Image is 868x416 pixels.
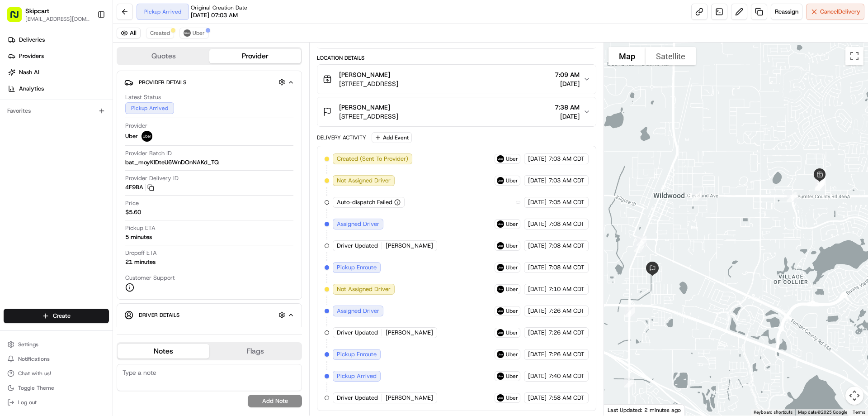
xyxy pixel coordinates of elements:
[209,49,301,63] button: Provider
[372,132,412,143] button: Add Event
[31,86,148,96] div: Start new chat
[646,47,696,65] button: Show satellite imagery
[125,158,219,167] span: bat_moyKIDteU6WnDOnNAKd_TQ
[845,47,863,65] button: Toggle fullscreen view
[548,198,585,206] span: 7:05 AM CDT
[548,307,585,315] span: 7:26 AM CDT
[125,132,138,140] span: Uber
[528,198,547,206] span: [DATE]
[506,351,518,358] span: Uber
[150,29,170,37] span: Created
[528,220,547,228] span: [DATE]
[179,28,209,38] button: Uber
[497,307,504,315] img: uber-new-logo.jpeg
[337,155,408,163] span: Created (Sent To Provider)
[337,285,391,293] span: Not Assigned Driver
[775,8,798,16] span: Reassign
[497,177,504,184] img: uber-new-logo.jpeg
[18,370,51,377] span: Chat with us!
[548,329,585,337] span: 7:26 AM CDT
[139,311,179,319] span: Driver Details
[337,394,378,402] span: Driver Updated
[4,104,109,118] div: Favorites
[506,394,518,402] span: Uber
[139,79,186,86] span: Provider Details
[125,326,141,334] span: Name
[191,11,238,19] span: [DATE] 07:03 AM
[4,367,109,380] button: Chat with us!
[497,394,504,402] img: uber-new-logo.jpeg
[771,4,802,20] button: Reassign
[19,85,44,93] span: Analytics
[125,199,139,207] span: Price
[506,220,518,228] span: Uber
[184,29,191,37] img: uber-new-logo.jpeg
[9,9,27,27] img: Nash
[506,155,518,163] span: Uber
[555,79,580,88] span: [DATE]
[386,242,433,250] span: [PERSON_NAME]
[125,93,161,101] span: Latest Status
[806,4,864,20] button: CancelDelivery
[339,112,398,121] span: [STREET_ADDRESS]
[4,33,113,47] a: Deliveries
[528,285,547,293] span: [DATE]
[117,28,141,38] button: All
[4,81,113,96] a: Analytics
[548,350,585,359] span: 7:26 AM CDT
[528,242,547,250] span: [DATE]
[118,49,209,63] button: Quotes
[606,404,636,416] img: Google
[783,188,800,206] div: 7
[528,329,547,337] span: [DATE]
[506,242,518,249] span: Uber
[125,258,156,266] div: 21 minutes
[548,242,585,250] span: 7:08 AM CDT
[506,329,518,336] span: Uber
[125,149,172,158] span: Provider Batch ID
[386,394,433,402] span: [PERSON_NAME]
[606,404,636,416] a: Open this area in Google Maps (opens a new window)
[555,103,580,112] span: 7:38 AM
[18,399,37,406] span: Log out
[18,384,54,392] span: Toggle Theme
[4,65,113,80] a: Nash AI
[154,89,165,100] button: Start new chat
[528,263,547,272] span: [DATE]
[125,174,179,182] span: Provider Delivery ID
[337,329,378,337] span: Driver Updated
[548,220,585,228] span: 7:08 AM CDT
[118,344,209,359] button: Notes
[4,382,109,394] button: Toggle Theme
[125,249,157,257] span: Dropoff ETA
[73,128,149,144] a: 💻API Documentation
[337,350,377,359] span: Pickup Enroute
[337,220,379,228] span: Assigned Driver
[386,329,433,337] span: [PERSON_NAME]
[506,177,518,184] span: Uber
[18,131,69,140] span: Knowledge Base
[24,58,149,68] input: Clear
[621,374,638,391] div: 2
[25,6,49,15] span: Skipcart
[497,242,504,249] img: uber-new-logo.jpeg
[528,307,547,315] span: [DATE]
[609,47,646,65] button: Show street map
[497,351,504,358] img: uber-new-logo.jpeg
[339,70,390,79] span: [PERSON_NAME]
[124,75,294,90] button: Provider Details
[25,15,90,23] span: [EMAIL_ADDRESS][DOMAIN_NAME]
[18,341,38,348] span: Settings
[5,128,73,144] a: 📗Knowledge Base
[64,153,109,160] a: Powered byPylon
[337,372,377,380] span: Pickup Arrived
[146,28,174,38] button: Created
[142,131,152,142] img: uber-new-logo.jpeg
[497,264,504,271] img: uber-new-logo.jpeg
[497,155,504,163] img: uber-new-logo.jpeg
[9,36,165,51] p: Welcome 👋
[506,373,518,380] span: Uber
[506,307,518,315] span: Uber
[633,233,650,250] div: 5
[9,86,25,103] img: 1736555255976-a54dd68f-1ca7-489b-9aae-adbdc363a1c4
